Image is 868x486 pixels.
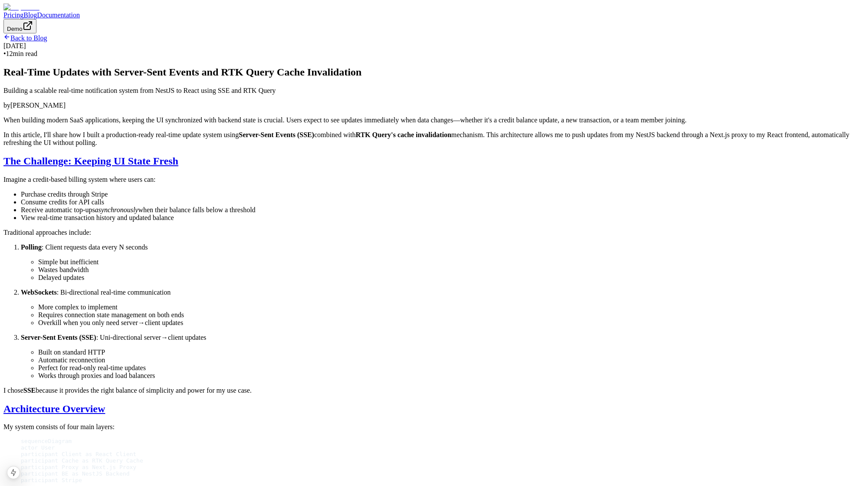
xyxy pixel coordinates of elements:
[3,3,865,11] a: Dopamine
[38,364,865,372] li: Perfect for read-only real-time updates
[3,25,36,32] a: Demo
[21,214,865,222] li: View real-time transaction history and updated balance
[3,155,178,167] a: The Challenge: Keeping UI State Fresh
[3,116,865,124] p: When building modern SaaS applications, keeping the UI synchronized with backend state is crucial...
[3,19,36,33] button: Demo
[3,102,66,109] span: by [PERSON_NAME]
[38,303,865,311] li: More complex to implement
[21,289,865,296] p: : Bi-directional real-time communication
[21,289,57,296] strong: WebSockets
[21,198,865,206] li: Consume credits for API calls
[21,464,136,470] span: participant Proxy as Next.js Proxy
[21,477,82,483] span: participant Stripe
[21,457,143,464] span: participant Cache as RTK Query Cache
[23,387,36,394] strong: SSE
[38,356,865,364] li: Automatic reconnection
[21,451,136,457] span: participant Client as React Client
[3,34,47,42] a: Back to Blog
[3,11,23,19] a: Pricing
[3,50,865,58] div: • 12 min read
[21,206,865,214] li: Receive automatic top-ups when their balance falls below a threshold
[21,243,42,251] strong: Polling
[355,131,451,138] strong: RTK Query's cache invalidation
[38,274,865,282] li: Delayed updates
[21,444,55,451] span: actor User
[3,423,865,431] p: My system consists of four main layers:
[3,3,39,11] img: Dopamine
[38,319,865,327] li: Overkill when you only need server→client updates
[23,11,37,19] a: Blog
[3,403,105,414] a: Architecture Overview
[37,11,80,19] a: Documentation
[38,266,865,274] li: Wastes bandwidth
[38,258,865,266] li: Simple but inefficient
[3,387,865,394] p: I chose because it provides the right balance of simplicity and power for my use case.
[3,87,865,95] p: Building a scalable real-time notification system from NestJS to React using SSE and RTK Query
[3,66,865,78] h1: Real-Time Updates with Server-Sent Events and RTK Query Cache Invalidation
[3,131,865,147] p: In this article, I'll share how I built a production-ready real-time update system using combined...
[38,372,865,380] li: Works through proxies and load balancers
[239,131,314,138] strong: Server-Sent Events (SSE)
[21,334,96,341] strong: Server-Sent Events (SSE)
[3,176,865,184] p: Imagine a credit-based billing system where users can:
[21,190,865,198] li: Purchase credits through Stripe
[95,206,138,213] em: asynchronously
[38,348,865,356] li: Built on standard HTTP
[3,229,865,236] p: Traditional approaches include:
[21,334,865,342] p: : Uni-directional server→client updates
[38,311,865,319] li: Requires connection state management on both ends
[21,470,129,477] span: participant BE as NestJS Backend
[21,243,865,251] p: : Client requests data every N seconds
[21,438,72,444] span: sequenceDiagram
[3,42,26,49] time: [DATE]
